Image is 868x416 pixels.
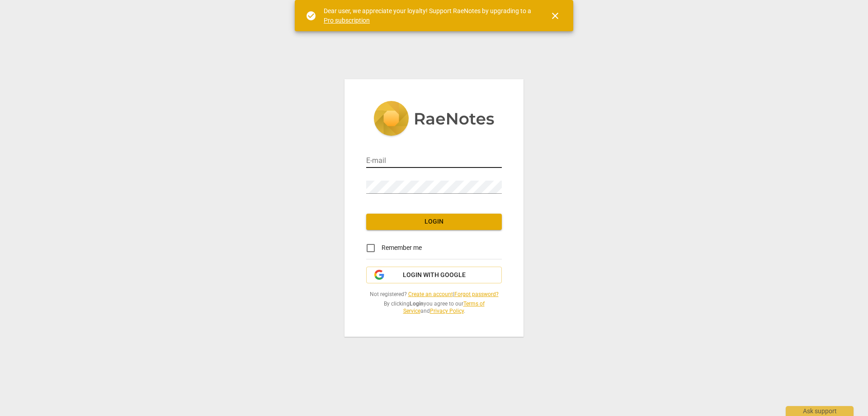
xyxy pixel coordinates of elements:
span: By clicking you agree to our and . [366,300,502,315]
a: Terms of Service [403,301,485,315]
span: check_circle [306,10,316,21]
a: Pro subscription [324,17,370,24]
div: Dear user, we appreciate your loyalty! Support RaeNotes by upgrading to a [324,6,533,25]
span: Login with Google [403,271,466,280]
div: Ask support [786,406,854,416]
a: Create an account [408,291,453,297]
span: Remember me [382,243,422,253]
a: Forgot password? [454,291,499,297]
b: Login [410,301,424,307]
button: Login [366,214,502,230]
button: Close [544,5,566,27]
span: Login [373,217,495,226]
a: Privacy Policy [430,308,464,314]
button: Login with Google [366,267,502,284]
img: 5ac2273c67554f335776073100b6d88f.svg [373,101,495,138]
span: close [550,10,561,21]
span: Not registered? | [366,291,502,298]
